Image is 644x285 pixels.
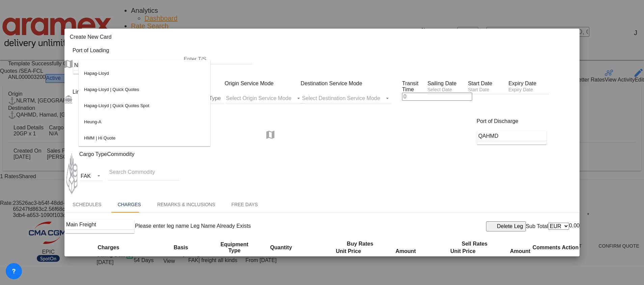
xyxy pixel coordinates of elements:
div: Heung-A [84,119,101,124]
md-option: Hapag-Lloyd | Quick Quotes [79,81,210,97]
md-option: Hapag-Lloyd [79,65,210,81]
md-option: HMM | Hi Quote [79,130,210,146]
md-option: Hapag-Lloyd | Quick Quotes Spot [79,97,210,114]
div: Hapag-Lloyd [84,71,109,76]
div: Hapag-Lloyd | Quick Quotes [84,87,139,92]
md-option: Heung-A [79,114,210,130]
div: HMM | Hi Quote [84,135,115,140]
div: Hapag-Lloyd | Quick Quotes Spot [84,103,149,108]
md-option: Hyundai Merchant Marine (HMM) [79,146,210,162]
